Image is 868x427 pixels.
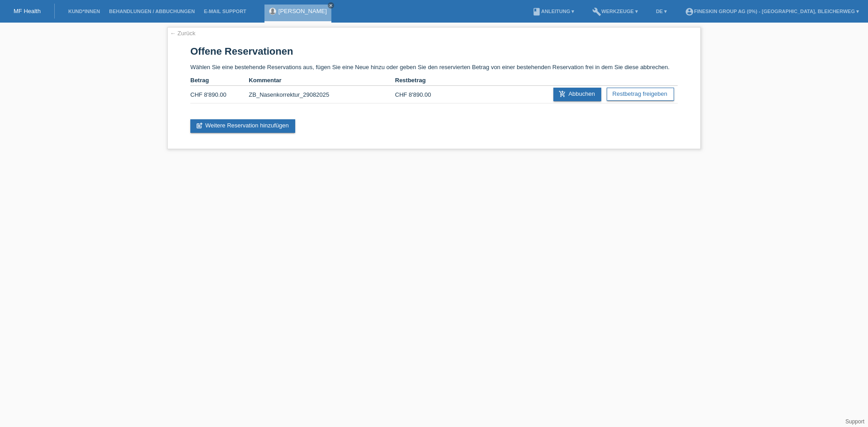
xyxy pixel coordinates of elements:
h1: Offene Reservationen [190,46,678,57]
a: close [328,2,334,9]
a: Support [845,418,864,425]
a: add_shopping_cartAbbuchen [553,88,601,101]
td: CHF 8'890.00 [190,86,249,103]
i: close [329,3,333,8]
th: Restbetrag [395,75,453,86]
a: bookAnleitung ▾ [528,9,579,14]
a: Restbetrag freigeben [607,88,674,101]
i: book [532,7,541,16]
i: post_add [196,122,203,129]
i: build [592,7,601,16]
i: account_circle [685,7,694,16]
td: ZB_Nasenkorrektur_29082025 [249,86,395,103]
a: post_addWeitere Reservation hinzufügen [190,119,295,133]
a: E-Mail Support [199,9,251,14]
a: Behandlungen / Abbuchungen [104,9,199,14]
i: add_shopping_cart [559,90,566,98]
a: buildWerkzeuge ▾ [588,9,642,14]
td: CHF 8'890.00 [395,86,453,103]
div: Wählen Sie eine bestehende Reservations aus, fügen Sie eine Neue hinzu oder geben Sie den reservi... [167,27,701,149]
a: DE ▾ [651,9,671,14]
a: account_circleFineSkin Group AG (0%) - [GEOGRAPHIC_DATA], Bleicherweg ▾ [680,9,863,14]
a: Kund*innen [64,9,104,14]
a: [PERSON_NAME] [278,8,327,14]
a: MF Health [14,8,41,14]
a: ← Zurück [170,30,195,37]
th: Kommentar [249,75,395,86]
th: Betrag [190,75,249,86]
